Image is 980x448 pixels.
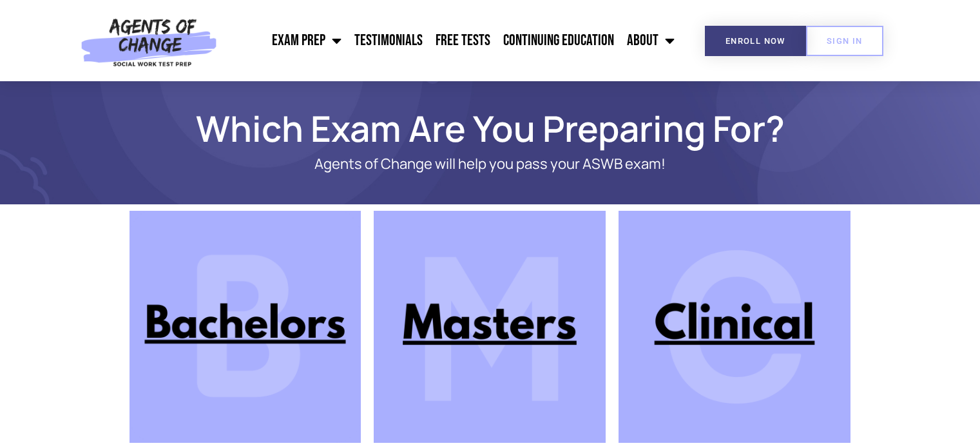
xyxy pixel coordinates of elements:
[725,37,785,45] span: Enroll Now
[348,24,429,57] a: Testimonials
[620,24,681,57] a: About
[497,24,620,57] a: Continuing Education
[806,26,883,56] a: SIGN IN
[265,24,348,57] a: Exam Prep
[705,26,806,56] a: Enroll Now
[429,24,497,57] a: Free Tests
[224,24,681,57] nav: Menu
[175,156,806,172] p: Agents of Change will help you pass your ASWB exam!
[123,113,858,143] h1: Which Exam Are You Preparing For?
[827,37,863,45] span: SIGN IN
